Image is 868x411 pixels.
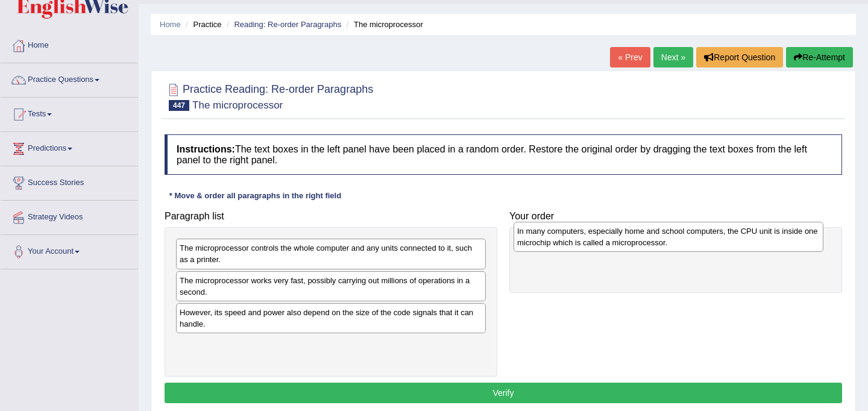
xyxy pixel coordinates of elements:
[696,47,783,67] button: Report Question
[165,190,346,201] div: * Move & order all paragraphs in the right field
[160,20,181,29] a: Home
[1,29,138,59] a: Home
[1,235,138,265] a: Your Account
[786,47,853,67] button: Re-Attempt
[653,47,693,67] a: Next »
[169,100,189,111] span: 447
[1,201,138,231] a: Strategy Videos
[165,134,842,175] h4: The text boxes in the left panel have been placed in a random order. Restore the original order b...
[183,19,221,30] li: Practice
[165,81,373,111] h2: Practice Reading: Re-order Paragraphs
[344,19,423,30] li: The microprocessor
[177,144,235,154] b: Instructions:
[1,166,138,196] a: Success Stories
[176,303,486,333] div: However, its speed and power also depend on the size of the code signals that it can handle.
[509,211,842,222] h4: Your order
[1,98,138,128] a: Tests
[234,20,341,29] a: Reading: Re-order Paragraphs
[1,132,138,162] a: Predictions
[165,211,497,222] h4: Paragraph list
[165,383,842,403] button: Verify
[192,99,283,111] small: The microprocessor
[176,271,486,301] div: The microprocessor works very fast, possibly carrying out millions of operations in a second.
[514,222,823,252] div: In many computers, especially home and school computers, the CPU unit is inside one microchip whi...
[610,47,650,67] a: « Prev
[176,239,486,269] div: The microprocessor controls the whole computer and any units connected to it, such as a printer.
[1,63,138,93] a: Practice Questions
